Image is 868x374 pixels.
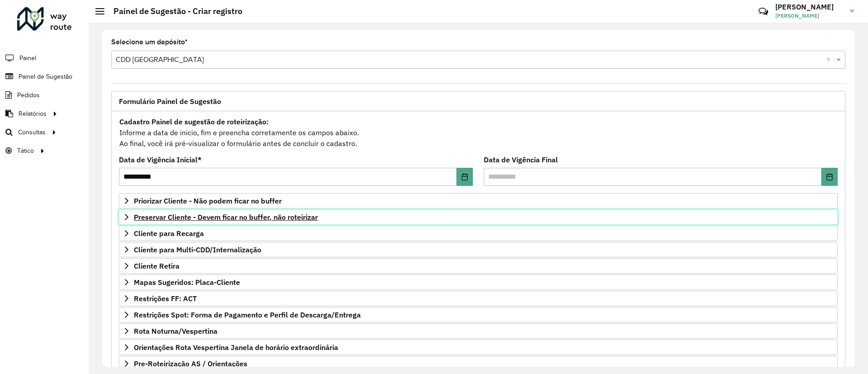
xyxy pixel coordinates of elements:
[134,344,338,351] span: Orientações Rota Vespertina Janela de horário extraordinária
[19,53,36,63] span: Painel
[119,291,838,306] a: Restrições FF: ACT
[134,279,240,286] span: Mapas Sugeridos: Placa-Cliente
[134,262,179,270] span: Cliente Retira
[134,213,318,221] span: Preservar Cliente - Devem ficar no buffer, não roteirizar
[134,246,261,253] span: Cliente para Multi-CDD/Internalização
[119,209,838,225] a: Preservar Cliente - Devem ficar no buffer, não roteirizar
[775,3,843,11] h3: [PERSON_NAME]
[134,360,247,367] span: Pre-Roteirização AS / Orientações
[119,275,838,290] a: Mapas Sugeridos: Placa-Cliente
[134,327,217,335] span: Rota Noturna/Vespertina
[111,37,188,47] label: Selecione um depósito
[104,6,242,16] h2: Painel de Sugestão - Criar registro
[19,72,72,81] span: Painel de Sugestão
[119,356,838,371] a: Pre-Roteirização AS / Orientações
[119,193,838,208] a: Priorizar Cliente - Não podem ficar no buffer
[119,307,838,322] a: Restrições Spot: Forma de Pagamento e Perfil de Descarga/Entrega
[826,54,834,65] span: Clear all
[17,90,40,100] span: Pedidos
[134,295,197,302] span: Restrições FF: ACT
[821,168,838,186] button: Choose Date
[134,197,282,204] span: Priorizar Cliente - Não podem ficar no buffer
[134,230,204,237] span: Cliente para Recarga
[119,258,838,274] a: Cliente Retira
[119,98,221,105] span: Formulário Painel de Sugestão
[119,154,202,165] label: Data de Vigência Inicial
[119,242,838,257] a: Cliente para Multi-CDD/Internalização
[119,117,269,126] strong: Cadastro Painel de sugestão de roteirização:
[457,168,473,186] button: Choose Date
[19,109,47,118] span: Relatórios
[18,128,46,137] span: Consultas
[17,146,34,156] span: Tático
[119,340,838,355] a: Orientações Rota Vespertina Janela de horário extraordinária
[119,323,838,339] a: Rota Noturna/Vespertina
[119,226,838,241] a: Cliente para Recarga
[134,311,361,318] span: Restrições Spot: Forma de Pagamento e Perfil de Descarga/Entrega
[754,2,773,21] a: Contato Rápido
[484,154,558,165] label: Data de Vigência Final
[775,12,843,20] span: [PERSON_NAME]
[119,116,838,149] div: Informe a data de inicio, fim e preencha corretamente os campos abaixo. Ao final, você irá pré-vi...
